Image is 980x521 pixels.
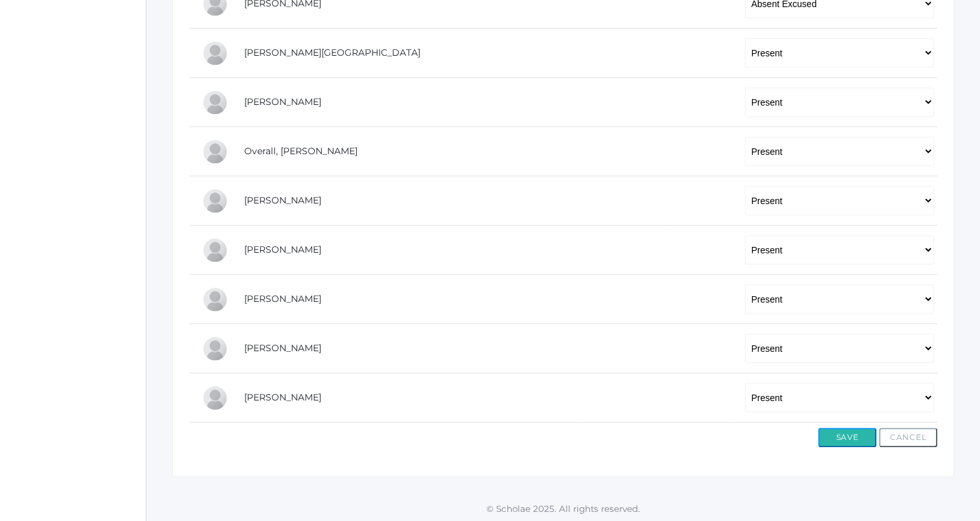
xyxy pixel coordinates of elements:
[244,342,321,354] a: [PERSON_NAME]
[202,385,228,411] div: Abby Zylstra
[879,428,937,447] button: Cancel
[202,188,228,214] div: Payton Paterson
[202,89,228,115] div: Marissa Myers
[244,145,358,157] a: Overall, [PERSON_NAME]
[244,391,321,403] a: [PERSON_NAME]
[202,139,228,165] div: Chris Overall
[244,244,321,255] a: [PERSON_NAME]
[244,47,420,58] a: [PERSON_NAME][GEOGRAPHIC_DATA]
[244,194,321,206] a: [PERSON_NAME]
[818,428,876,447] button: Save
[202,336,228,362] div: Leah Vichinsky
[202,40,228,66] div: Shelby Hill
[244,293,321,305] a: [PERSON_NAME]
[202,286,228,312] div: Olivia Puha
[146,502,980,515] p: © Scholae 2025. All rights reserved.
[202,237,228,263] div: Cole Pecor
[244,96,321,108] a: [PERSON_NAME]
